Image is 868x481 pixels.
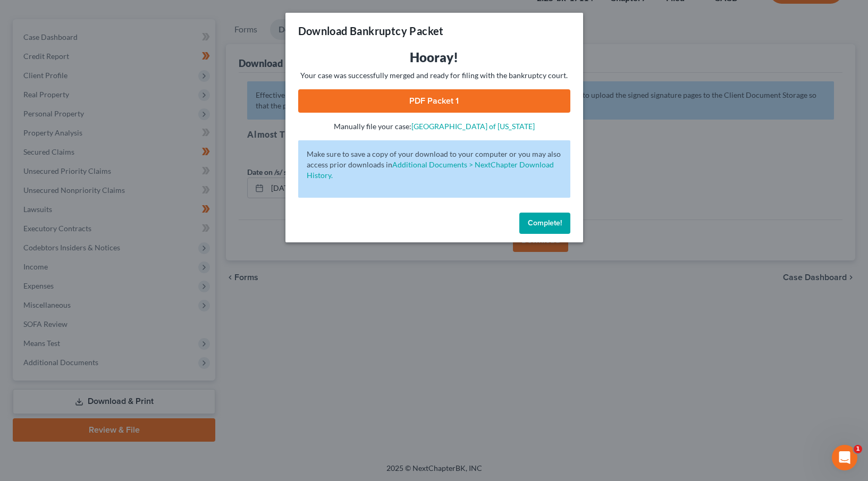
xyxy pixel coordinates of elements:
[519,213,570,234] button: Complete!
[307,149,562,181] p: Make sure to save a copy of your download to your computer or you may also access prior downloads in
[298,23,444,38] h3: Download Bankruptcy Packet
[528,218,562,227] span: Complete!
[832,445,857,470] iframe: Intercom live chat
[298,89,570,113] a: PDF Packet 1
[307,160,554,180] a: Additional Documents > NextChapter Download History.
[411,122,535,131] a: [GEOGRAPHIC_DATA] of [US_STATE]
[298,121,570,132] p: Manually file your case:
[298,49,570,66] h3: Hooray!
[298,70,570,81] p: Your case was successfully merged and ready for filing with the bankruptcy court.
[854,445,862,453] span: 1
